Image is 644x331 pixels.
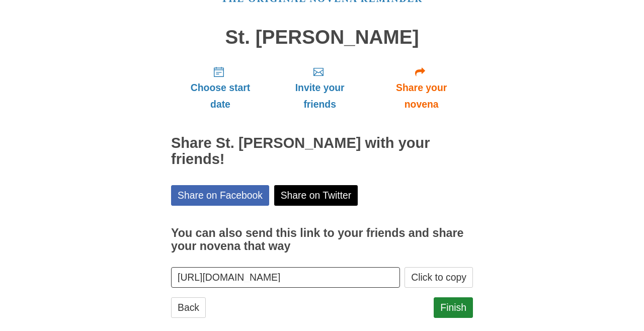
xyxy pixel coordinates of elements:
a: Share your novena [370,58,473,118]
a: Finish [434,297,473,318]
a: Share on Facebook [171,185,269,206]
a: Share on Twitter [274,185,358,206]
button: Click to copy [405,267,473,288]
a: Invite your friends [270,58,370,118]
h2: Share St. [PERSON_NAME] with your friends! [171,135,473,168]
h3: You can also send this link to your friends and share your novena that way [171,227,473,253]
a: Back [171,297,206,318]
span: Invite your friends [280,79,360,113]
h1: St. [PERSON_NAME] [171,27,473,48]
span: Choose start date [181,79,260,113]
a: Choose start date [171,58,270,118]
span: Share your novena [380,79,463,113]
